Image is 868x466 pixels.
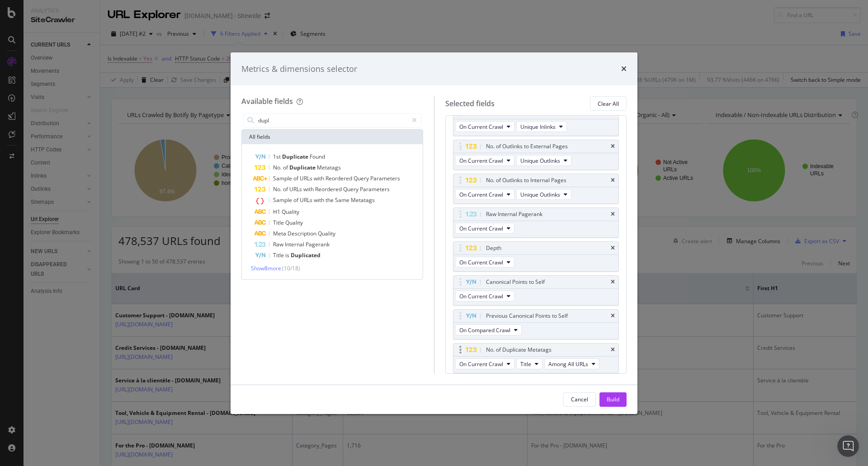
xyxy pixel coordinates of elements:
span: Unique Outlinks [520,191,560,198]
span: Metatags [317,164,341,171]
div: times [611,245,615,251]
div: Raw Internal Pagerank [486,210,542,219]
div: : A URL (page A) with a canonical tag pointing to another page on the site (page B) tells search ... [14,109,166,153]
button: On Current Crawl [455,189,514,200]
button: On Current Crawl [455,358,514,369]
div: Previous Canonical Points to SelftimesOn Compared Crawl [453,309,619,339]
div: times [621,63,627,75]
button: go back [6,4,23,21]
button: Start recording [57,296,65,303]
div: All fields [242,130,423,144]
button: Clear All [590,96,627,111]
div: Cancel [571,395,588,403]
span: Reordered [325,174,354,182]
span: URLs [289,185,303,193]
span: Pagerank [306,240,330,248]
div: Selected fields [445,99,495,109]
button: Home [142,4,159,21]
span: On Compared Crawl [459,326,510,334]
span: Quality [282,208,299,216]
button: On Current Crawl [455,291,514,301]
div: DepthtimesOn Current Crawl [453,241,619,272]
span: On Current Crawl [459,225,503,232]
div: Build [607,395,619,403]
h1: Customer Support [44,5,109,11]
span: No. [273,164,283,171]
div: modal [231,52,637,414]
div: No. of Outlinks to External Pages [486,142,568,151]
div: Available fields [241,96,293,106]
span: the [325,196,335,204]
span: Title [273,251,285,259]
b: Internal PageRank Flow [14,158,99,165]
span: On Current Crawl [459,157,503,165]
div: times [611,144,615,149]
span: URLs [300,174,314,182]
div: times [611,178,615,183]
span: Reordered [315,185,343,193]
button: Cancel [563,392,596,407]
img: Profile image for Customer Support [26,5,40,19]
span: Metatags [351,196,375,204]
button: Unique Outlinks [516,189,571,200]
div: Canonical Points to Self [486,278,545,287]
span: Among All URLs [548,360,588,368]
span: of [283,164,289,171]
span: with [314,174,325,182]
span: Unique Inlinks [520,123,556,131]
div: Close [159,4,175,20]
span: ( 10 / 18 ) [282,264,300,272]
span: Title [273,219,285,226]
div: Yes, canonical URLs do carry PageRank! When a URL has a canonical tag pointing to another page, i... [14,47,166,91]
button: Send a message… [155,292,170,307]
button: On Current Crawl [455,121,514,132]
div: Metrics & dimensions selector [241,63,357,75]
span: with [314,196,325,204]
button: Unique Inlinks [516,121,567,132]
div: Here's how it works: [14,96,166,105]
button: Title [516,358,542,369]
span: Sample [273,196,293,204]
span: of [283,185,289,193]
div: times [611,279,615,285]
div: No. of Duplicate Metatags [486,345,552,354]
span: Duplicate [282,153,310,160]
span: Raw [273,240,285,248]
input: Search by field name [257,113,408,127]
div: Yes, canonical URLs do carry PageRank! When a URL has a canonical tag pointing to another page, i... [7,42,174,297]
span: Quality [318,230,335,237]
button: On Current Crawl [455,257,514,268]
div: No. of Outlinks to Internal PagestimesOn Current CrawlUnique Outlinks [453,174,619,204]
span: of [293,196,300,204]
span: Parameters [370,174,400,182]
span: Query [343,185,360,193]
b: Signal Consolidation [14,109,88,117]
button: Among All URLs [544,358,599,369]
span: Duplicated [291,251,321,259]
span: Parameters [360,185,390,193]
textarea: Message… [8,277,173,292]
button: Build [599,392,627,407]
span: Show 8 more [251,264,281,272]
span: URLs [300,196,314,204]
span: Duplicate [289,164,317,171]
div: times [611,313,615,319]
span: On Current Crawl [459,360,503,368]
b: Search Result Impact [14,207,90,214]
span: Meta [273,230,288,237]
iframe: Intercom live chat [837,435,859,457]
span: Unique Outlinks [520,157,560,165]
span: Quality [285,219,303,226]
div: No. of Outlinks to External PagestimesOn Current CrawlUnique Outlinks [453,140,619,170]
a: Source reference 9276105: [105,84,112,91]
button: Upload attachment [43,296,50,303]
span: Internal [285,240,306,248]
button: Unique Outlinks [516,155,571,166]
span: Title [520,360,531,368]
span: Same [335,196,351,204]
span: On Current Crawl [459,191,503,198]
div: Customer Support says… [7,42,174,297]
div: No. of Follow InlinkstimesOn Current CrawlUnique Inlinks [453,106,619,136]
div: This consolidation helps prevent dilution of ranking signals across duplicate or similar content,... [14,255,166,291]
button: Gif picker [28,296,36,303]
